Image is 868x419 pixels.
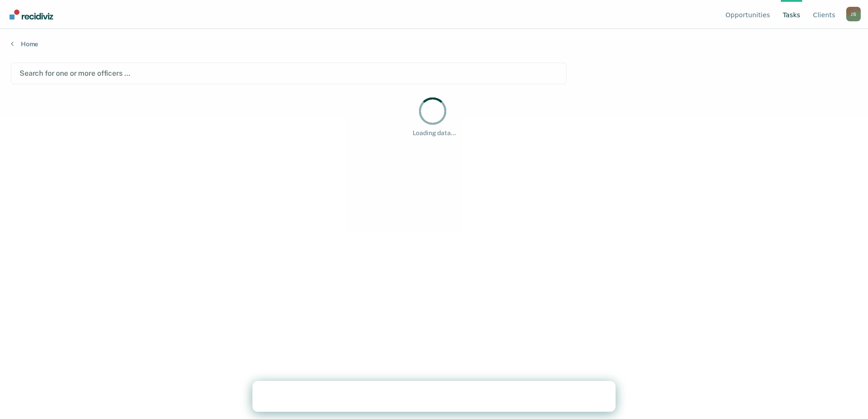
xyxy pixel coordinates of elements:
iframe: Intercom live chat [837,388,859,410]
div: J S [846,7,861,21]
div: Loading data... [413,129,456,137]
iframe: Intercom live chat banner [252,381,616,412]
button: Profile dropdown button [846,7,861,21]
img: Recidiviz [10,10,53,19]
a: Home [11,40,857,48]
